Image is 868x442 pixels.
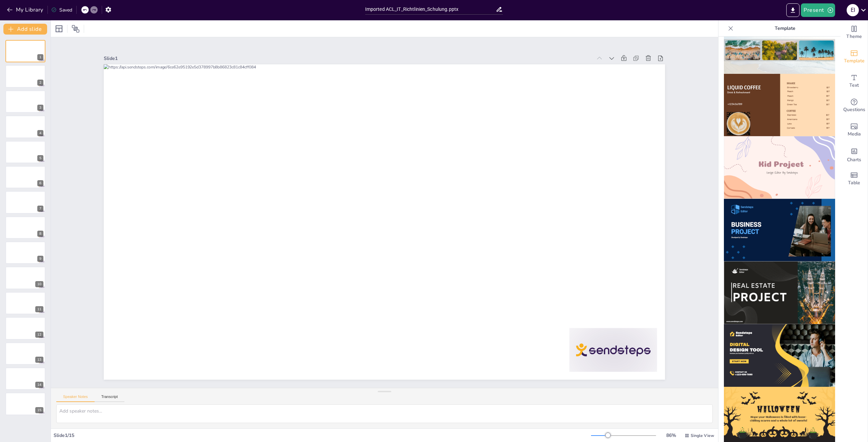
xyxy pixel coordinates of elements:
button: Transcript [95,395,125,402]
div: 4 [37,130,43,136]
button: Speaker Notes [56,395,95,402]
span: Template [844,57,865,65]
span: Charts [847,156,861,164]
img: thumb-7.png [724,11,835,74]
div: 3 [37,105,43,111]
div: Add charts and graphs [841,142,868,167]
span: Text [849,82,859,89]
p: Template [736,20,834,37]
div: 1 [5,40,45,62]
button: Present [801,3,835,17]
div: Change the overall theme [841,20,868,45]
img: thumb-8.png [724,74,835,136]
div: 8 [5,216,45,239]
div: 9 [5,241,45,264]
span: Position [72,25,80,33]
div: 6 [37,180,43,186]
img: thumb-9.png [724,136,835,199]
div: 12 [5,317,45,339]
div: 13 [5,342,45,365]
div: Saved [51,7,72,13]
div: 10 [35,281,43,287]
div: 11 [5,292,45,314]
div: E I [847,4,859,16]
div: 15 [35,407,43,413]
div: Slide 1 [104,55,592,62]
div: Add a table [841,167,868,191]
input: Insert title [365,4,496,14]
div: 14 [5,367,45,390]
img: thumb-12.png [724,324,835,387]
div: Get real-time input from your audience [841,93,868,118]
div: 2 [37,80,43,86]
div: 5 [37,155,43,161]
div: 2 [5,65,45,87]
span: Single View [691,433,714,438]
div: 7 [5,191,45,213]
div: 8 [37,231,43,237]
button: Add slide [3,24,47,35]
div: 12 [35,332,43,338]
span: Theme [846,33,862,40]
div: 3 [5,90,45,113]
div: 15 [5,393,45,415]
img: thumb-10.png [724,199,835,261]
div: 9 [37,256,43,262]
button: My Library [5,4,46,15]
div: 7 [37,206,43,212]
span: Questions [843,106,865,113]
div: 14 [35,382,43,388]
div: 6 [5,166,45,188]
div: 11 [35,306,43,312]
span: Media [848,130,861,138]
button: E I [847,3,859,17]
div: 5 [5,141,45,163]
div: 4 [5,115,45,138]
div: Layout [54,23,64,34]
div: 10 [5,267,45,289]
div: 86 % [663,432,679,439]
div: Add text boxes [841,69,868,93]
div: 13 [35,357,43,363]
span: Table [848,179,860,187]
div: Add images, graphics, shapes or video [841,118,868,142]
div: Slide 1 / 15 [54,432,591,439]
button: Export to PowerPoint [786,3,800,17]
div: Add ready made slides [841,45,868,69]
div: 1 [37,54,43,60]
img: thumb-11.png [724,261,835,324]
